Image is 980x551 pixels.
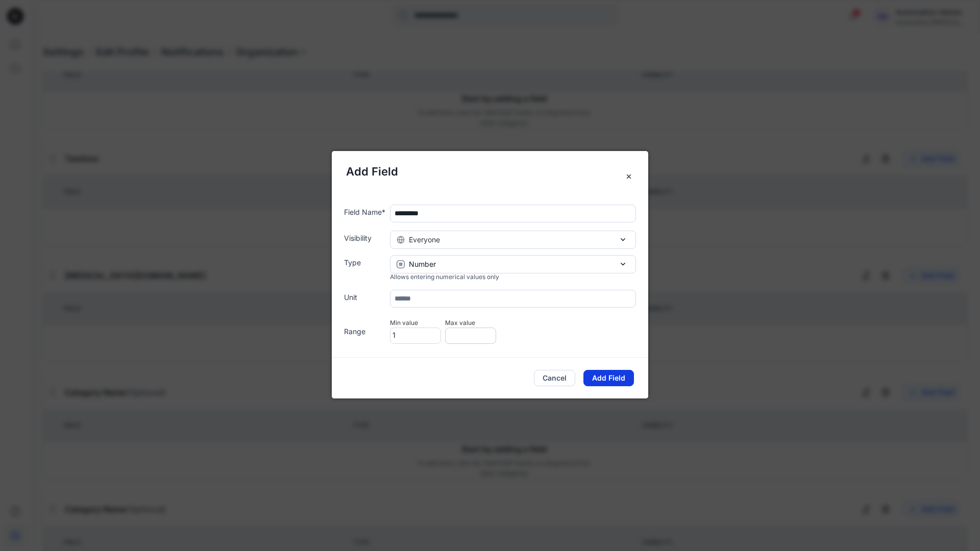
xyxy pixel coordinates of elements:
label: Field Name [344,207,386,217]
label: Type [344,257,386,268]
button: Close [620,167,638,186]
button: Everyone [390,231,636,249]
button: Number [390,255,636,273]
button: Cancel [534,370,575,386]
label: Min value [390,318,418,328]
label: Unit [344,292,386,303]
span: 1 [390,328,441,344]
p: Number [409,259,436,269]
div: Allows entering numerical values only [390,272,636,282]
label: Max value [445,318,475,328]
span: Everyone [409,234,440,245]
label: Visibility [344,233,386,243]
h5: Add Field [346,163,634,180]
label: Range [344,318,386,345]
button: Add Field [583,370,634,386]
